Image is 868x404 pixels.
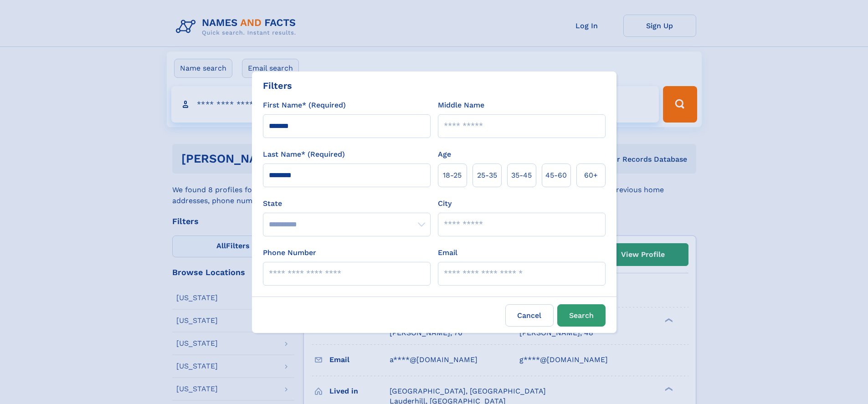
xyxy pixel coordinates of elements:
label: Age [438,149,451,160]
span: 60+ [584,170,598,181]
button: Search [557,304,606,327]
label: Phone Number [263,247,316,258]
span: 18‑25 [443,170,462,181]
label: State [263,198,431,209]
label: Cancel [505,304,554,327]
span: 45‑60 [545,170,567,181]
span: 25‑35 [477,170,497,181]
span: 35‑45 [511,170,532,181]
div: Filters [263,79,292,92]
label: City [438,198,452,209]
label: First Name* (Required) [263,100,346,111]
label: Last Name* (Required) [263,149,345,160]
label: Email [438,247,457,258]
label: Middle Name [438,100,484,111]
